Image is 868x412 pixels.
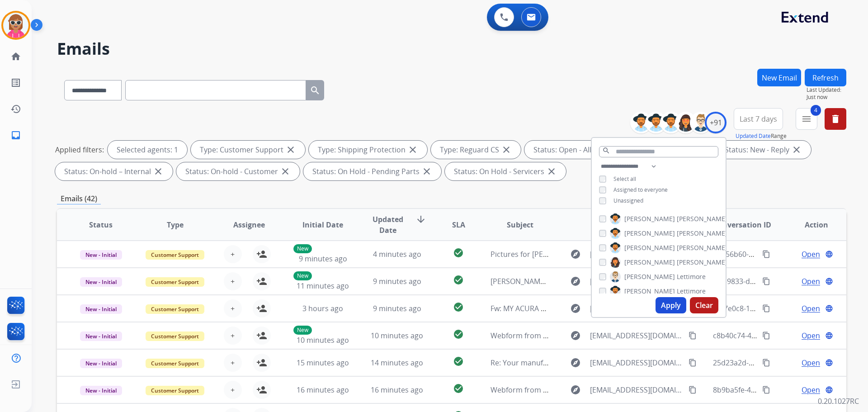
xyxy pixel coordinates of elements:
span: [EMAIL_ADDRESS][DOMAIN_NAME] [590,330,683,341]
span: 16 minutes ago [371,385,423,395]
span: [EMAIL_ADDRESS][DOMAIN_NAME] [590,357,683,368]
mat-icon: check_circle [453,383,464,394]
mat-icon: close [407,144,418,155]
span: Customer Support [146,386,204,395]
mat-icon: content_copy [762,250,770,258]
span: [PERSON_NAME] claim [491,276,566,286]
span: [PERSON_NAME] [677,243,727,252]
span: Conversation ID [713,219,771,230]
mat-icon: check_circle [453,329,464,340]
span: 9 minutes ago [299,254,347,264]
span: 9 minutes ago [373,303,421,313]
mat-icon: close [501,144,512,155]
mat-icon: language [825,359,833,367]
span: Initial Date [302,219,343,230]
button: Last 7 days [734,108,783,130]
span: [PERSON_NAME] [624,229,675,238]
span: Webform from [EMAIL_ADDRESS][DOMAIN_NAME] on [DATE] [491,331,695,341]
span: + [231,249,235,260]
mat-icon: explore [570,384,581,395]
mat-icon: check_circle [453,247,464,258]
img: avatar [3,13,28,38]
mat-icon: home [10,51,21,62]
span: New - Initial [80,304,122,314]
button: + [224,299,242,317]
mat-icon: content_copy [762,304,770,313]
span: Status [89,219,113,230]
mat-icon: delete [830,114,841,124]
mat-icon: history [10,104,21,114]
span: [PERSON_NAME] [624,243,675,252]
span: Customer Support [146,250,204,260]
mat-icon: close [280,166,291,177]
span: c8b40c74-4fa6-4ced-be7b-0942b076ef4b [713,331,850,341]
mat-icon: check_circle [453,275,464,285]
span: Customer Support [146,359,204,368]
p: New [293,271,312,280]
span: Unassigned [613,197,643,204]
button: 4 [796,108,817,130]
span: Assigned to everyone [613,186,668,194]
mat-icon: language [825,331,833,340]
div: Type: Customer Support [191,141,305,159]
mat-icon: close [791,144,802,155]
span: + [231,330,235,341]
span: Lettimore [677,287,706,296]
span: Pictures for [PERSON_NAME] claim [491,249,608,259]
mat-icon: search [602,147,610,155]
span: Select all [613,175,636,183]
mat-icon: inbox [10,130,21,141]
button: Apply [656,297,686,313]
span: + [231,276,235,287]
mat-icon: close [546,166,557,177]
span: Updated Date [368,214,409,236]
div: Status: On Hold - Pending Parts [303,162,441,180]
span: Open [802,330,820,341]
span: Subject [507,219,533,230]
span: New - Initial [80,359,122,368]
mat-icon: close [421,166,432,177]
mat-icon: explore [570,249,581,260]
span: 10 minutes ago [297,335,349,345]
mat-icon: language [825,386,833,394]
span: + [231,384,235,395]
span: Range [736,132,787,140]
button: Updated Date [736,133,771,140]
mat-icon: menu [801,114,812,124]
span: [PERSON_NAME] [624,272,675,281]
div: Status: Open - All [524,141,613,159]
span: Just now [807,94,846,101]
mat-icon: language [825,277,833,285]
span: 25d23a2d-3a25-44b6-93ba-f5d76d2f7381 [713,358,851,368]
span: [EMAIL_ADDRESS][DOMAIN_NAME] [590,276,683,287]
span: 3 hours ago [302,303,343,313]
span: [PERSON_NAME] [677,258,727,267]
span: [EMAIL_ADDRESS][DOMAIN_NAME] [590,384,683,395]
span: Customer Support [146,304,204,314]
mat-icon: person_add [256,384,267,395]
span: Customer Support [146,331,204,341]
mat-icon: person_add [256,357,267,368]
p: New [293,244,312,253]
p: New [293,326,312,335]
div: Type: Reguard CS [431,141,521,159]
span: + [231,357,235,368]
span: 16 minutes ago [297,385,349,395]
span: Type [167,219,184,230]
span: [PERSON_NAME] [677,214,727,223]
span: Open [802,303,820,314]
mat-icon: close [285,144,296,155]
span: New - Initial [80,277,122,287]
mat-icon: explore [570,330,581,341]
p: Applied filters: [55,144,104,155]
th: Action [772,209,846,241]
div: Status: New - Reply [716,141,811,159]
span: 8b9ba5fe-4d4a-43b4-a2a4-02ebecc8910e [713,385,852,395]
h2: Emails [57,40,846,58]
mat-icon: person_add [256,303,267,314]
mat-icon: explore [570,303,581,314]
span: Open [802,249,820,260]
button: New Email [757,69,801,86]
div: +91 [705,112,726,133]
p: Emails (42) [57,193,101,204]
